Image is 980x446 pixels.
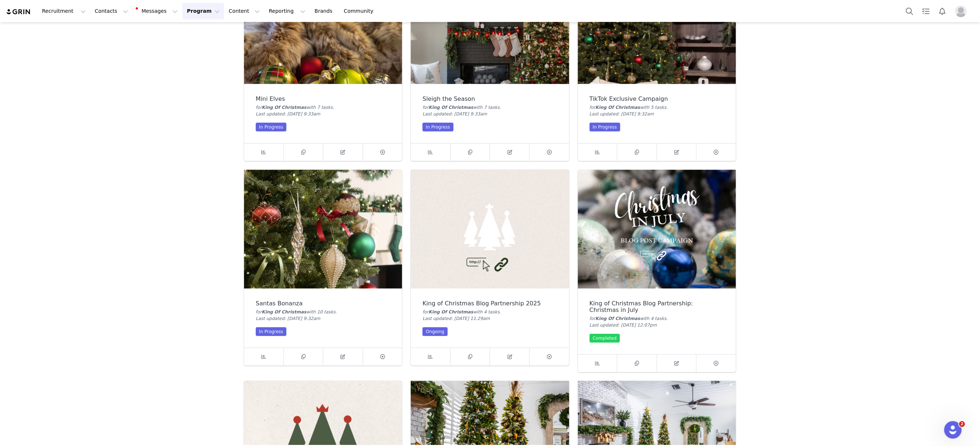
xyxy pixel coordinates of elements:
div: Sleigh the Season [423,96,557,102]
button: Recruitment [38,3,90,19]
button: Profile [951,5,974,17]
div: Last updated: [DATE] 9:32am [590,111,724,117]
div: for with 10 task . [256,309,390,315]
div: for with 7 task . [256,104,390,111]
div: for with 4 task . [423,309,557,315]
span: s [664,105,666,110]
img: King of Christmas Blog Partnership: Christmas in July [578,170,736,289]
div: for with 4 task . [590,315,724,322]
span: s [664,316,666,321]
button: Contacts [90,3,132,19]
div: In Progress [256,123,286,131]
span: s [333,309,335,315]
iframe: Intercom live chat [944,421,962,439]
div: Last updated: [DATE] 9:33am [256,111,390,117]
span: 2 [959,421,965,427]
button: Search [902,3,918,19]
div: Completed [590,334,620,343]
div: Ongoing [423,327,448,336]
span: s [497,309,499,315]
img: Santas Bonanza [244,170,402,289]
div: Last updated: [DATE] 9:32am [256,315,390,322]
div: In Progress [423,123,453,131]
img: King of Christmas Blog Partnership 2025 [411,170,569,289]
div: for with 5 task . [590,104,724,111]
span: King Of Christmas [595,316,640,321]
span: s [331,105,333,110]
div: Last updated: [DATE] 12:07pm [590,322,724,328]
a: Brands [310,3,339,19]
img: grin logo [6,8,31,15]
img: placeholder-profile.jpg [955,5,967,17]
button: Program [182,3,224,19]
div: Last updated: [DATE] 9:33am [423,111,557,117]
div: In Progress [590,123,620,131]
div: King of Christmas Blog Partnership: Christmas in July [590,300,724,313]
span: King Of Christmas [262,309,306,315]
button: Reporting [265,3,310,19]
span: King Of Christmas [429,309,473,315]
button: Notifications [934,3,950,19]
div: In Progress [256,327,286,336]
div: TikTok Exclusive Campaign [590,96,724,102]
a: Tasks [918,3,934,19]
span: s [497,105,499,110]
div: Last updated: [DATE] 11:29am [423,315,557,322]
div: King of Christmas Blog Partnership 2025 [423,300,557,307]
span: King Of Christmas [429,105,473,110]
button: Messages [133,3,182,19]
div: for with 7 task . [423,104,557,111]
div: Mini Elves [256,96,390,102]
span: King Of Christmas [595,105,640,110]
button: Content [224,3,264,19]
div: Santas Bonanza [256,300,390,307]
span: King Of Christmas [262,105,306,110]
a: Community [340,3,381,19]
